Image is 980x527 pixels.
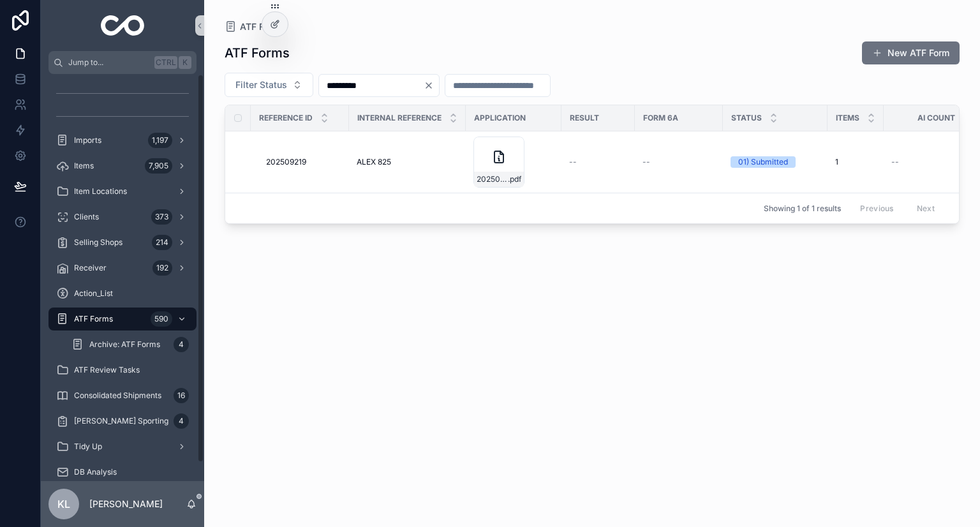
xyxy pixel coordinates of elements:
[508,174,521,184] span: .pdf
[48,154,197,177] a: Items7,905
[862,41,960,64] button: New ATF Form
[836,113,859,123] span: Items
[74,135,101,145] span: Imports
[74,212,99,222] span: Clients
[643,113,678,123] span: Form 6A
[74,314,113,324] span: ATF Forms
[225,44,290,62] h1: ATF Forms
[48,180,197,203] a: Item Locations
[154,56,177,69] span: Ctrl
[48,51,197,74] button: Jump to...CtrlK
[174,413,189,429] div: 4
[642,157,715,167] a: --
[151,209,172,225] div: 373
[357,157,458,167] a: ALEX 825
[48,205,197,228] a: Clients373
[180,57,190,68] span: K
[835,157,838,167] span: 1
[235,78,287,91] span: Filter Status
[64,333,197,356] a: Archive: ATF Forms4
[74,467,117,477] span: DB Analysis
[101,15,145,36] img: App logo
[151,311,172,327] div: 590
[731,113,762,123] span: Status
[225,20,285,33] a: ATF Forms
[48,384,197,407] a: Consolidated Shipments16
[174,388,189,403] div: 16
[74,263,107,273] span: Receiver
[259,113,313,123] span: Reference ID
[569,157,577,167] span: --
[357,113,442,123] span: Internal Reference
[89,339,160,350] span: Archive: ATF Forms
[570,113,599,123] span: Result
[731,156,820,168] a: 01) Submitted
[642,157,650,167] span: --
[41,74,204,481] div: scrollable content
[152,235,172,250] div: 214
[357,157,391,167] span: ALEX 825
[48,435,197,458] a: Tidy Up
[174,337,189,352] div: 4
[74,365,140,375] span: ATF Review Tasks
[89,498,163,510] p: [PERSON_NAME]
[477,174,508,184] span: 202509219-FORM6PARTI-SUBMITTED-[PERSON_NAME]-825
[74,237,122,248] span: Selling Shops
[48,461,197,484] a: DB Analysis
[266,157,306,167] span: 202509219
[225,73,313,97] button: Select Button
[74,416,168,426] span: [PERSON_NAME] Sporting
[74,288,113,299] span: Action_List
[48,231,197,254] a: Selling Shops214
[569,157,627,167] a: --
[266,157,341,167] a: 202509219
[57,496,70,512] span: KL
[48,308,197,330] a: ATF Forms590
[48,282,197,305] a: Action_List
[473,137,554,188] a: 202509219-FORM6PARTI-SUBMITTED-[PERSON_NAME]-825.pdf
[74,161,94,171] span: Items
[48,256,197,279] a: Receiver192
[74,442,102,452] span: Tidy Up
[48,129,197,152] a: Imports1,197
[917,113,955,123] span: AI Count
[240,20,285,33] span: ATF Forms
[835,157,876,167] a: 1
[145,158,172,174] div: 7,905
[891,157,899,167] span: --
[148,133,172,148] div: 1,197
[891,157,972,167] a: --
[48,359,197,382] a: ATF Review Tasks
[68,57,149,68] span: Jump to...
[424,80,439,91] button: Clear
[74,186,127,197] span: Item Locations
[474,113,526,123] span: Application
[764,204,841,214] span: Showing 1 of 1 results
[48,410,197,433] a: [PERSON_NAME] Sporting4
[738,156,788,168] div: 01) Submitted
[74,390,161,401] span: Consolidated Shipments
[152,260,172,276] div: 192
